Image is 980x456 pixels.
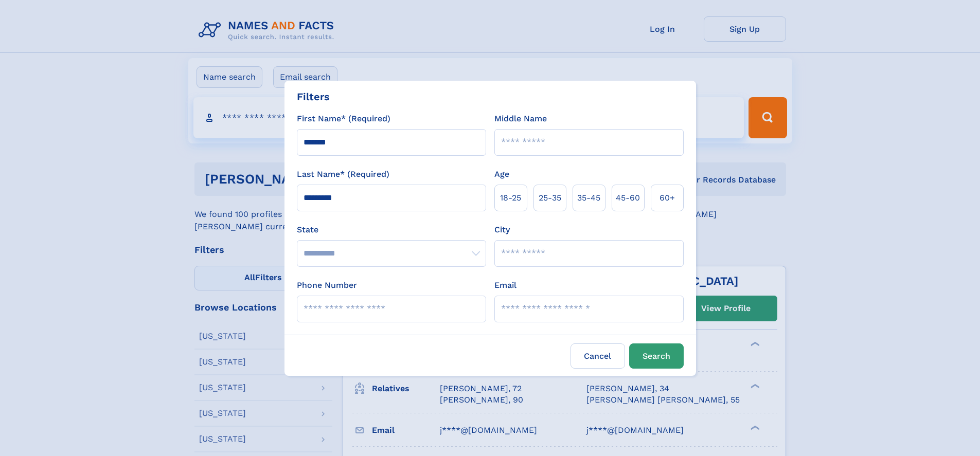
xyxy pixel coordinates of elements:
button: Search [629,343,684,369]
label: Last Name* (Required) [297,168,389,180]
label: Cancel [571,343,625,369]
span: 18‑25 [500,192,521,204]
label: First Name* (Required) [297,113,390,125]
span: 25‑35 [539,192,561,204]
span: 45‑60 [616,192,640,204]
label: Phone Number [297,279,357,291]
label: Middle Name [494,113,547,125]
div: Filters [297,89,330,104]
span: 35‑45 [577,192,600,204]
label: State [297,224,486,236]
label: Age [494,168,509,180]
label: City [494,224,510,236]
span: 60+ [660,192,675,204]
label: Email [494,279,516,291]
